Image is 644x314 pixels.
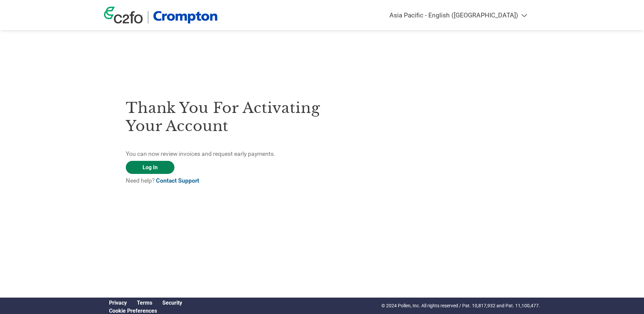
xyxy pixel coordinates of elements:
[126,99,322,135] h3: Thank you for activating your account
[156,177,199,184] a: Contact Support
[137,300,152,306] a: Terms
[162,300,182,306] a: Security
[104,308,187,314] div: Open Cookie Preferences Modal
[126,149,322,158] p: You can now review invoices and request early payments.
[104,7,143,23] img: c2fo logo
[109,308,157,314] a: Cookie Preferences, opens a dedicated popup modal window
[153,11,217,23] img: Crompton
[126,176,322,185] p: Need help?
[381,302,540,309] p: © 2024 Pollen, Inc. All rights reserved / Pat. 10,817,932 and Pat. 11,100,477.
[109,300,127,306] a: Privacy
[126,161,174,174] a: Log In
